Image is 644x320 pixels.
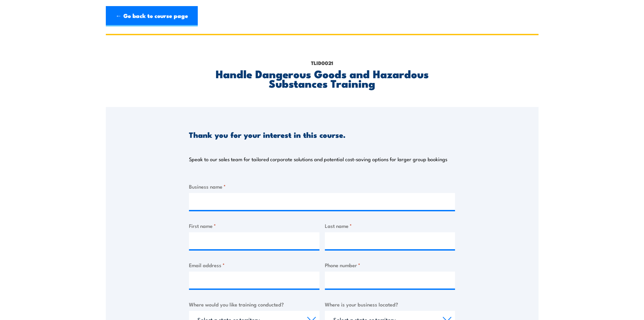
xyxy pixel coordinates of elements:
[106,6,198,26] a: ← Go back to course page
[189,300,319,308] label: Where would you like training conducted?
[189,59,455,67] p: TLID0021
[325,261,455,269] label: Phone number
[189,156,447,163] p: Speak to our sales team for tailored corporate solutions and potential cost-saving options for la...
[189,183,455,190] label: Business name
[189,69,455,88] h2: Handle Dangerous Goods and Hazardous Substances Training
[325,222,455,230] label: Last name
[189,131,345,138] h3: Thank you for your interest in this course.
[325,300,455,308] label: Where is your business located?
[189,261,319,269] label: Email address
[189,222,319,230] label: First name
